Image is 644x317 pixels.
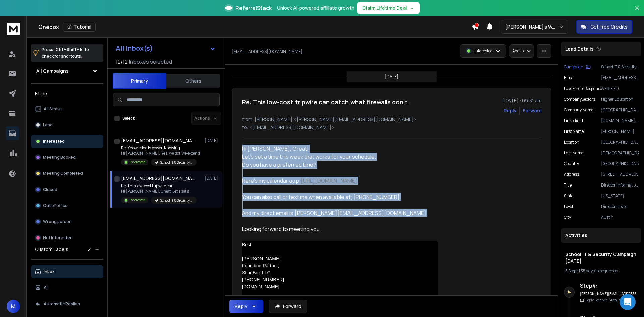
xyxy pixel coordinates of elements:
[277,5,354,11] p: Unlock AI-powered affiliate growth
[564,64,591,70] button: Campaign
[601,204,639,209] p: Director-Level
[43,187,57,192] p: Closed
[31,297,103,311] button: Automatic Replies
[620,294,636,310] div: Open Intercom Messenger
[229,300,263,313] button: Reply
[564,118,583,123] p: linkedinId
[385,74,398,80] p: [DATE]
[565,46,594,52] p: Lead Details
[564,172,579,177] p: address
[242,241,438,248] div: Best,
[242,145,438,225] div: Hi [PERSON_NAME], Great! Let's set a time this week that works for your schedule. Do you have a p...
[43,235,73,241] p: Not Interested
[31,64,103,78] button: All Campaigns
[7,300,20,313] button: M
[502,97,542,104] p: [DATE] : 09:31 am
[121,183,197,189] p: Re: This low-cost tripwire can
[31,151,103,164] button: Meeting Booked
[564,107,593,113] p: Company Name
[55,46,83,53] span: Ctrl + Shift + k
[44,106,63,112] p: All Status
[160,198,193,203] p: School IT & Security Campaign [DATE]
[116,58,128,66] span: 12 / 12
[43,122,53,128] p: Lead
[410,5,414,11] span: →
[601,182,639,188] p: Director Information Security
[42,46,89,60] p: Press to check for shortcuts.
[36,68,69,74] h1: All Campaigns
[242,124,542,131] p: to: <[EMAIL_ADDRESS][DOMAIN_NAME]>
[31,102,103,116] button: All Status
[43,139,65,144] p: Interested
[601,107,639,113] p: [GEOGRAPHIC_DATA][PERSON_NAME]
[505,23,559,30] p: [PERSON_NAME]'s Workspace
[564,140,579,145] p: location
[205,138,220,143] p: [DATE]
[523,107,542,114] div: Forward
[565,268,637,274] div: |
[609,298,625,302] span: 30th, Sep
[31,231,103,245] button: Not Interested
[602,86,639,91] p: VERIFIED
[44,285,49,290] p: All
[357,2,420,14] button: Claim Lifetime Deal→
[235,303,247,310] div: Reply
[474,48,493,54] p: Interested
[564,75,574,81] p: Email
[121,145,200,151] p: Re: Knowledge is power. Knowing
[122,116,135,121] label: Select
[580,282,639,290] h6: Step 4 :
[31,167,103,180] button: Meeting Completed
[242,255,438,269] div: [PERSON_NAME] Founding Partner,
[43,203,68,208] p: Out of office
[601,193,639,199] p: [US_STATE]
[130,160,146,165] p: Interested
[242,116,542,123] p: from: [PERSON_NAME] <[PERSON_NAME][EMAIL_ADDRESS][DOMAIN_NAME]>
[269,300,307,313] button: Forward
[576,20,632,34] button: Get Free Credits
[121,189,197,194] p: Hi [PERSON_NAME], Great! Let's set a
[564,182,572,188] p: title
[601,215,639,220] p: Austin
[31,281,103,295] button: All
[601,64,639,70] p: School IT & Security Campaign [DATE]
[581,268,618,274] span: 35 days in sequence
[44,269,55,274] p: Inbox
[31,118,103,132] button: Lead
[301,177,357,184] a: [URL][DOMAIN_NAME]
[63,22,96,32] button: Tutorial
[116,45,153,52] h1: All Inbox(s)
[601,140,639,145] p: [GEOGRAPHIC_DATA], [US_STATE], [GEOGRAPHIC_DATA]
[633,4,641,20] button: Close banner
[565,268,578,274] span: 5 Steps
[113,73,166,89] button: Primary
[590,23,628,30] p: Get Free Credits
[564,97,595,102] p: companySectors
[43,219,72,224] p: Wrong person
[601,172,639,177] p: [STREET_ADDRESS]
[601,161,639,166] p: [GEOGRAPHIC_DATA]
[31,215,103,228] button: Wrong person
[130,198,146,203] p: Interested
[601,97,639,102] p: Higher Education
[43,155,76,160] p: Meeting Booked
[564,150,583,156] p: Last Name
[121,175,195,182] h1: [EMAIL_ADDRESS][DOMAIN_NAME]
[232,49,302,54] p: [EMAIL_ADDRESS][DOMAIN_NAME]
[31,265,103,278] button: Inbox
[564,64,583,70] p: Campaign
[43,171,83,176] p: Meeting Completed
[31,89,103,98] h3: Filters
[166,73,220,88] button: Others
[31,199,103,212] button: Out of office
[564,129,584,134] p: First Name
[160,160,193,165] p: School IT & Security Campaign [DATE]
[31,183,103,196] button: Closed
[580,291,639,296] h6: [PERSON_NAME][EMAIL_ADDRESS][DOMAIN_NAME]
[601,150,639,156] p: [DEMOGRAPHIC_DATA]
[129,58,172,66] h3: Inboxes selected
[504,107,517,114] button: Reply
